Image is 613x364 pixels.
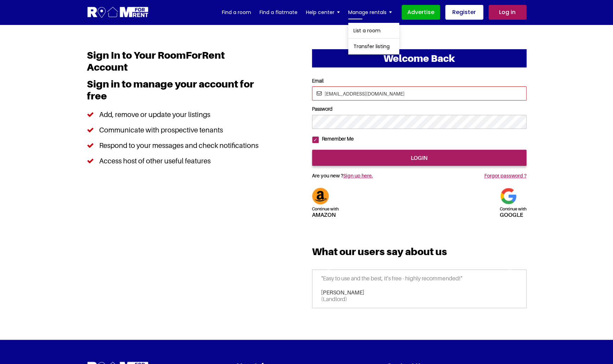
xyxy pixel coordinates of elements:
[87,153,264,169] li: Access host of other useful features
[312,246,526,263] h3: What our users say about us
[222,7,251,18] a: Find a room
[87,122,264,138] li: Communicate with prospective tenants
[312,78,526,84] label: Email
[321,275,517,289] p: "Easy to use and the best, it's free - highly recommended!"
[312,192,339,217] a: Continue withAmazon
[87,107,264,122] li: Add, remove or update your listings
[348,23,399,38] a: List a room
[312,106,526,112] label: Password
[500,206,526,212] span: Continue with
[343,173,373,178] a: Sign up here.
[402,5,440,20] a: Advertise
[87,49,264,78] h1: Sign In to Your RoomForRent Account
[348,39,399,54] a: Transfer listing
[348,7,392,18] a: Manage rentals
[312,188,329,204] img: Amazon
[260,7,298,18] a: Find a flatmate
[500,204,526,217] h5: google
[87,6,149,19] img: Logo for Room for Rent, featuring a welcoming design with a house icon and modern typography
[500,188,517,204] img: Google
[87,78,264,107] h3: Sign in to manage your account for free
[312,204,339,217] h5: Amazon
[489,5,526,20] a: Log in
[87,138,264,153] li: Respond to your messages and check notifications
[484,173,526,178] a: Forgot password ?
[312,49,526,67] h2: Welcome Back
[445,5,483,20] a: Register
[319,136,354,142] label: Remember Me
[321,289,517,296] h6: [PERSON_NAME]
[312,206,339,212] span: Continue with
[500,192,526,217] a: Continue withgoogle
[312,166,433,182] h5: Are you new ?
[306,7,340,18] a: Help center
[312,86,526,100] input: Email
[312,150,526,166] input: login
